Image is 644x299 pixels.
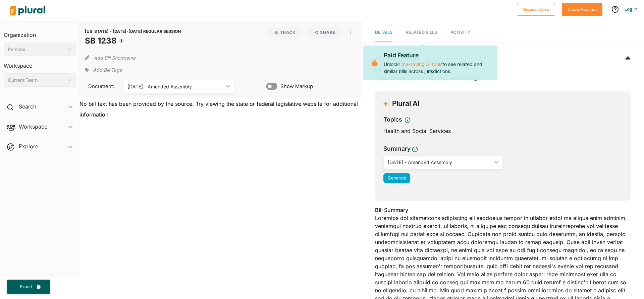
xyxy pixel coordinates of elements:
[406,29,437,35] div: RELATED BILLS
[308,27,342,38] button: Share
[450,23,470,42] a: Activity
[383,127,622,135] div: Health and Social Services
[375,206,631,214] h3: Bill Summary
[4,56,76,71] h3: Workspace
[384,51,492,60] p: Paid Feature
[562,3,602,16] button: Create Account
[625,6,637,12] a: Log In
[388,159,492,166] div: [DATE] - Amended Assembly
[375,66,631,74] h3: Bill Title
[8,46,65,53] div: Personal
[19,103,36,110] h2: Search
[305,27,345,38] button: Share
[118,38,124,44] div: Tooltip anchor
[4,25,76,40] h3: Organization
[127,83,223,90] div: [DATE] - Amended Assembly
[8,77,65,84] div: Current Team
[7,280,50,294] button: Export
[392,99,420,108] h3: Plural AI
[85,83,115,90] span: Document:
[94,52,136,63] button: Add Bill Shortname
[450,30,470,35] span: Activity
[268,27,303,38] button: Track
[383,144,411,153] h3: Summary
[375,23,392,42] a: Details
[517,3,555,16] button: Request Demo
[399,61,442,67] a: time-saving AI tools
[277,83,313,90] span: Show Markup
[383,173,410,183] button: Generate
[375,30,392,35] span: Details
[93,67,122,73] span: Add Bill Tags
[517,5,555,12] a: Request Demo
[79,98,362,120] div: No bill text has been provided by the source. Try viewing the state or federal legislative websit...
[15,284,37,290] span: Export
[85,65,122,75] div: Add tags
[388,175,406,180] span: Generate
[85,29,181,34] span: [US_STATE] - [DATE]-[DATE] REGULAR SESSION
[85,35,181,47] h1: SB 1238
[406,23,437,42] a: RELATED BILLS
[375,66,631,86] div: Patient records: maintenance and storage.
[383,115,402,124] h3: Topics
[562,5,602,12] a: Create Account
[384,51,492,74] p: Unlock to see related and similar bills across jurisdictions.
